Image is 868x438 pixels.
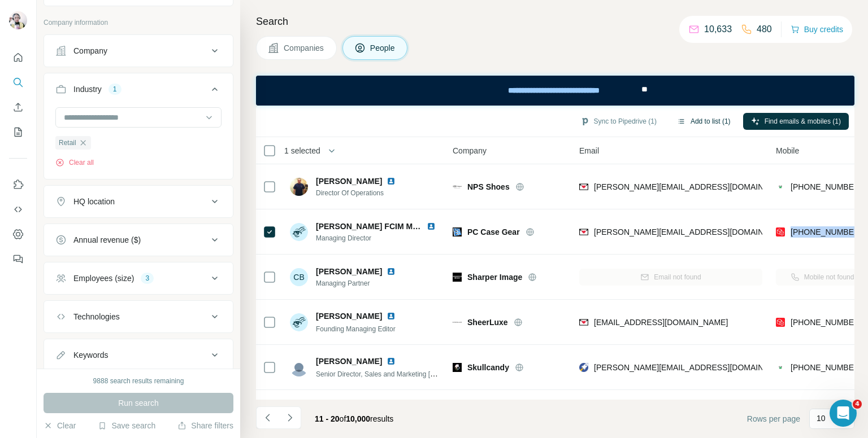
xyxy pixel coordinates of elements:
div: Keywords [73,349,108,361]
button: Search [9,72,27,93]
img: provider prospeo logo [776,317,785,328]
iframe: Banner [256,76,854,106]
img: LinkedIn logo [387,357,396,366]
span: [PHONE_NUMBER] [791,182,862,191]
button: Clear [44,420,76,431]
iframe: Intercom live chat [830,400,857,427]
p: 10,633 [704,23,732,36]
img: Logo of NPS Shoes [453,182,462,191]
button: Industry1 [44,76,233,107]
img: Avatar [290,223,308,241]
button: Navigate to next page [279,406,301,429]
span: [PHONE_NUMBER] [791,363,862,372]
span: [PHONE_NUMBER] [791,318,862,327]
img: LinkedIn logo [387,312,396,321]
span: SheerLuxe [467,317,508,328]
span: NPS Shoes [467,181,510,192]
button: My lists [9,122,27,142]
img: Logo of Skullcandy [453,363,462,372]
img: provider findymail logo [579,317,588,328]
button: Buy credits [791,21,843,37]
img: Avatar [9,11,27,29]
p: 10 [817,413,826,424]
span: Rows per page [747,413,800,424]
span: 1 selected [284,145,320,156]
span: Company [453,145,487,156]
span: Mobile [776,145,799,156]
span: Email [579,145,599,156]
img: provider rocketreach logo [579,362,588,373]
div: Company [73,45,107,56]
span: 11 - 20 [315,414,340,423]
span: Managing Director [316,233,440,243]
button: Clear all [55,157,94,168]
p: 480 [757,23,772,36]
button: Quick start [9,47,27,68]
img: LinkedIn logo [427,222,436,231]
div: CB [290,268,308,286]
span: Senior Director, Sales and Marketing [GEOGRAPHIC_DATA]/[GEOGRAPHIC_DATA] [316,369,571,378]
button: Use Surfe on LinkedIn [9,174,27,195]
div: Employees (size) [73,273,134,284]
button: HQ location [44,188,233,215]
span: People [370,42,396,54]
span: Managing Partner [316,278,400,288]
span: Retail [59,138,76,148]
button: Company [44,37,233,64]
button: Technologies [44,303,233,330]
p: Company information [44,17,233,28]
span: 4 [853,400,862,409]
img: Avatar [290,313,308,331]
button: Feedback [9,249,27,269]
span: 10,000 [346,414,370,423]
img: Logo of Sharper Image [453,273,462,282]
button: Employees (size)3 [44,265,233,292]
img: provider prospeo logo [776,226,785,238]
button: Find emails & mobiles (1) [743,113,849,130]
div: 1 [108,84,121,94]
button: Sync to Pipedrive (1) [572,113,665,130]
button: Navigate to previous page [256,406,279,429]
img: provider findymail logo [579,181,588,192]
div: Industry [73,84,102,95]
img: Logo of PC Case Gear [453,227,462,236]
span: of [340,414,346,423]
span: [PERSON_NAME] FCIM MCMI [316,222,427,231]
span: [EMAIL_ADDRESS][DOMAIN_NAME] [594,318,728,327]
span: [PERSON_NAME] [316,356,382,367]
img: provider contactout logo [776,181,785,192]
span: Director Of Operations [316,188,400,198]
button: Share filters [177,420,233,431]
span: [PERSON_NAME][EMAIL_ADDRESS][DOMAIN_NAME] [594,363,793,372]
span: [PERSON_NAME] [316,310,382,322]
button: Save search [98,420,155,431]
button: Annual revenue ($) [44,226,233,253]
button: Dashboard [9,224,27,244]
span: [PHONE_NUMBER] [791,227,862,236]
span: results [315,414,393,423]
img: LinkedIn logo [387,177,396,186]
span: [PERSON_NAME] [316,176,382,187]
button: Use Surfe API [9,199,27,220]
div: HQ location [73,196,115,207]
span: Sharper Image [467,271,522,283]
img: Logo of SheerLuxe [453,318,462,327]
span: Founding Managing Editor [316,325,396,333]
span: Companies [284,42,325,54]
span: [PERSON_NAME][EMAIL_ADDRESS][DOMAIN_NAME] [594,227,793,236]
div: 3 [141,273,154,283]
img: provider contactout logo [776,362,785,373]
div: Technologies [73,311,120,322]
span: Skullcandy [467,362,509,373]
span: PC Case Gear [467,226,520,238]
span: Find emails & mobiles (1) [765,116,841,126]
button: Add to list (1) [669,113,739,130]
div: 9888 search results remaining [93,376,184,386]
img: provider findymail logo [579,226,588,238]
span: [PERSON_NAME] [316,266,382,277]
span: [PERSON_NAME][EMAIL_ADDRESS][DOMAIN_NAME] [594,182,793,191]
button: Enrich CSV [9,97,27,117]
h4: Search [256,14,854,29]
img: Avatar [290,178,308,196]
img: Avatar [290,358,308,376]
